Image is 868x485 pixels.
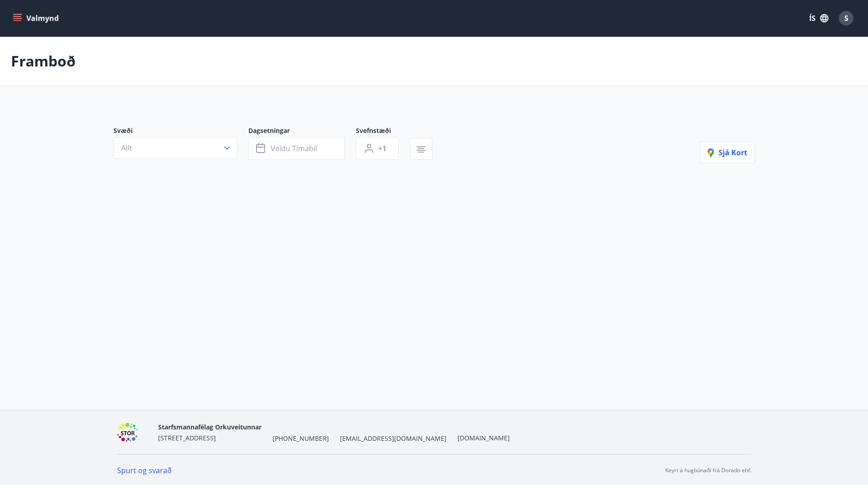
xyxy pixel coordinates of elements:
[340,434,447,443] span: [EMAIL_ADDRESS][DOMAIN_NAME]
[113,137,237,159] button: Allt
[11,51,76,71] p: Framboð
[700,142,755,163] button: Sjá kort
[117,423,151,442] img: 6gDcfMXiVBXXG0H6U6eM60D7nPrsl9g1x4qDF8XG.png
[248,137,345,160] button: Veldu tímabil
[356,126,410,137] span: Svefnstæði
[158,423,262,431] span: Starfsmannafélag Orkuveitunnar
[11,10,62,26] button: menu
[708,148,747,158] span: Sjá kort
[844,13,848,23] span: S
[356,137,399,160] button: +1
[117,465,172,475] a: Spurt og svarað
[158,434,216,442] span: [STREET_ADDRESS]
[113,126,248,137] span: Svæði
[835,7,857,29] button: S
[272,434,329,443] span: [PHONE_NUMBER]
[248,126,356,137] span: Dagsetningar
[378,143,386,153] span: +1
[804,10,833,26] button: ÍS
[665,466,751,475] p: Keyrt á hugbúnaði frá Dorado ehf.
[457,434,510,442] a: [DOMAIN_NAME]
[271,143,317,153] span: Veldu tímabil
[121,143,132,153] span: Allt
